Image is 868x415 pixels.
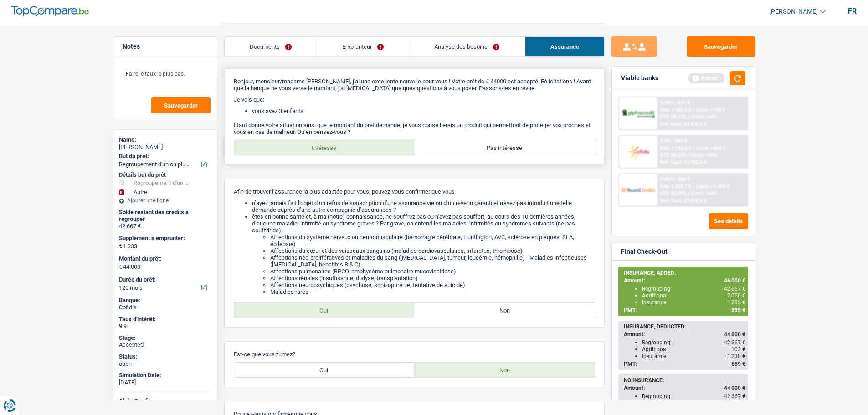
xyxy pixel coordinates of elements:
span: 1 230 € [727,353,745,359]
span: Sauvegarder [164,102,198,108]
div: Détails but du prêt [119,171,211,179]
span: 46 000 € [724,277,745,284]
li: Affections du cœur et des vaisseaux sanguins (maladies cardiovasculaires, infarctus, thrombose) [270,247,595,254]
span: NAI: 1 102,2 € [660,107,691,113]
span: 42 667 € [724,286,745,292]
p: Étant donné votre situation ainsi que le montant du prêt demandé, je vous conseillerais un produi... [234,122,595,135]
div: Refresh [688,73,724,83]
a: [PERSON_NAME] [762,4,826,19]
div: Additional: [642,292,745,299]
button: See details [709,213,748,229]
span: Limit: >750 € [696,107,725,113]
span: 595 € [731,307,745,313]
li: vous avez 3 enfants [252,108,595,114]
span: / [693,184,694,190]
p: Est-ce que vous fumez? [234,351,595,358]
span: Limit: <65% [691,114,718,120]
div: Additional: [642,346,745,353]
span: DTI: 58.33% [660,114,687,120]
div: Amount: [624,331,745,338]
img: AlphaCredit [621,108,655,119]
span: 42 667 € [724,393,745,400]
label: Montant du prêt: [119,255,210,262]
img: Cofidis [621,143,655,160]
div: [DATE] [119,379,211,386]
a: Assurance [525,37,604,56]
span: [PERSON_NAME] [769,8,818,15]
p: Je vois que: [234,96,595,103]
span: / [693,107,694,113]
span: / [688,152,690,158]
div: Insurance: [642,299,745,306]
span: 44 000 € [724,331,745,338]
div: INSURANCE, ADDED: [624,270,745,276]
div: Solde restant des crédits à regrouper [119,209,211,223]
p: Bonjour, monsieur/madame [PERSON_NAME], j'ai une excellente nouvelle pour vous ! Votre prêt de € ... [234,78,595,92]
li: Affections pulmonaires (BPCO, emphysème pulmonaire mucoviscidose) [270,268,595,275]
p: Afin de trouver l’assurance la plus adaptée pour vous, pouvez-vous confirmer que vous [234,188,595,195]
div: Viable banks [621,74,658,82]
div: Amount: [624,385,745,391]
button: Sauvegarder [687,36,755,57]
div: Banque: [119,297,211,304]
label: Intéressé [234,140,415,155]
span: 1 283 € [727,299,745,306]
li: êtes en bonne santé et, à ma (notre) connaissance, ne souffrez pas ou n’avez pas souffert, au cou... [252,213,595,295]
div: Stage: [119,334,211,342]
span: DTI: 58.25% [660,152,687,158]
span: Limit: >1.483 € [696,184,729,190]
li: Maladies rares [270,288,595,295]
div: fr [848,7,857,15]
div: Regrouping: [642,286,745,292]
label: Non [414,363,595,377]
label: Oui [234,363,415,377]
div: 42.667 € [119,223,211,230]
label: Pas intéressé [414,140,595,155]
a: Emprunteur [317,37,409,56]
button: Sauvegarder [151,97,211,113]
li: Affections neuropsychiques (psychose, schizophrénie, tentative de suicide) [270,282,595,288]
label: Supplément à emprunter: [119,235,210,242]
span: 569 € [731,361,745,367]
div: Name: [119,136,211,143]
h5: Notes [123,43,208,51]
div: Insurance: [642,353,745,359]
div: Accepted [119,341,211,348]
li: n’ayez jamais fait l’objet d’un refus de souscription d’une assurance vie ou d’un revenu garanti ... [252,200,595,213]
div: Final Check-Out [621,248,668,256]
div: Ref. Cost: 23 018,6 € [660,198,707,204]
div: AlphaCredit: [119,397,211,405]
div: open [119,360,211,368]
span: DTI: 53.59% [660,190,687,196]
div: Ref. Cost: 24 416,6 € [660,121,707,127]
label: Durée du prêt: [119,276,210,283]
div: Cofidis [119,304,211,311]
div: 9.99% | 571 € [660,100,690,106]
div: Amount: [624,277,745,284]
span: 44 000 € [724,385,745,391]
img: TopCompare Logo [11,6,89,17]
div: Regrouping: [642,339,745,346]
div: Additional: [642,400,745,406]
div: Status: [119,353,211,360]
div: Ajouter une ligne [119,197,211,204]
a: Analyse des besoins [409,37,524,56]
span: 2 050 € [727,292,745,299]
div: NO INSURANCE: [624,377,745,384]
li: Affections rénales (insuffisance, dialyse, transplantation) [270,275,595,282]
li: Affections du système nerveux ou neuromusculaire (hémorragie cérébrale, Huntington, AVC, sclérose... [270,234,595,247]
span: / [693,145,694,151]
label: Oui [234,303,415,318]
div: 9.45% | 559 € [660,176,690,182]
span: € [119,242,122,250]
span: / [688,114,690,120]
span: NAI: 1 104,2 € [660,145,691,151]
div: [PERSON_NAME] [119,143,211,151]
img: Record Credits [621,181,655,198]
div: Regrouping: [642,393,745,400]
span: / [688,190,690,196]
label: Non [414,303,595,318]
span: 1 333 € [727,400,745,406]
a: Documents [225,37,317,56]
div: Taux d'intérêt: [119,316,211,323]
